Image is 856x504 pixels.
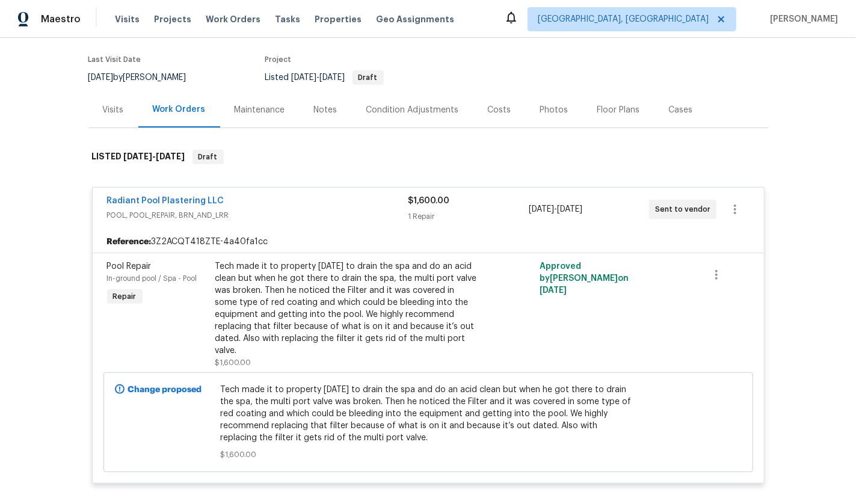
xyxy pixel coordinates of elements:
span: $1,600.00 [215,359,251,366]
span: [PERSON_NAME] [765,13,838,25]
div: Work Orders [153,103,206,115]
span: Pool Repair [107,262,152,271]
div: Condition Adjustments [366,104,459,116]
span: Properties [315,13,362,25]
div: Floor Plans [597,104,640,116]
div: Visits [103,104,124,116]
div: by [PERSON_NAME] [88,70,201,85]
span: $1,600.00 [408,197,450,205]
div: 1 Repair [408,211,529,223]
span: Tech made it to property [DATE] to drain the spa and do an acid clean but when he got there to dr... [220,384,636,444]
span: Sent to vendor [655,203,715,215]
div: Tech made it to property [DATE] to drain the spa and do an acid clean but when he got there to dr... [215,260,479,357]
span: [DATE] [529,205,554,214]
span: POOL, POOL_REPAIR, BRN_AND_LRR [107,209,408,221]
span: Maestro [41,13,81,25]
div: Photos [540,104,568,116]
span: - [124,152,185,161]
span: [DATE] [124,152,153,161]
span: [GEOGRAPHIC_DATA], [GEOGRAPHIC_DATA] [538,13,709,25]
div: Cases [669,104,693,116]
span: [DATE] [557,205,582,214]
span: Approved by [PERSON_NAME] on [540,262,629,295]
span: $1,600.00 [220,449,636,461]
span: Project [265,56,292,63]
div: 3Z2ACQT418ZTE-4a40fa1cc [93,231,764,253]
span: Work Orders [206,13,260,25]
b: Change proposed [128,386,202,394]
span: Repair [108,290,141,303]
span: [DATE] [88,73,114,82]
span: Draft [354,74,383,81]
a: Radiant Pool Plastering LLC [107,197,224,205]
div: LISTED [DATE]-[DATE]Draft [88,138,768,176]
span: Visits [115,13,140,25]
span: - [529,203,582,215]
span: Last Visit Date [88,56,141,63]
span: Geo Assignments [376,13,454,25]
span: [DATE] [540,286,567,295]
div: Maintenance [235,104,285,116]
span: In-ground pool / Spa - Pool [107,275,197,282]
b: Reference: [107,236,152,248]
span: Projects [154,13,191,25]
div: Costs [488,104,511,116]
span: Listed [265,73,384,82]
span: [DATE] [156,152,185,161]
span: Tasks [275,15,300,23]
span: - [292,73,345,82]
div: Notes [314,104,337,116]
span: [DATE] [292,73,317,82]
span: [DATE] [320,73,345,82]
span: Draft [194,151,223,163]
h6: LISTED [92,150,185,164]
